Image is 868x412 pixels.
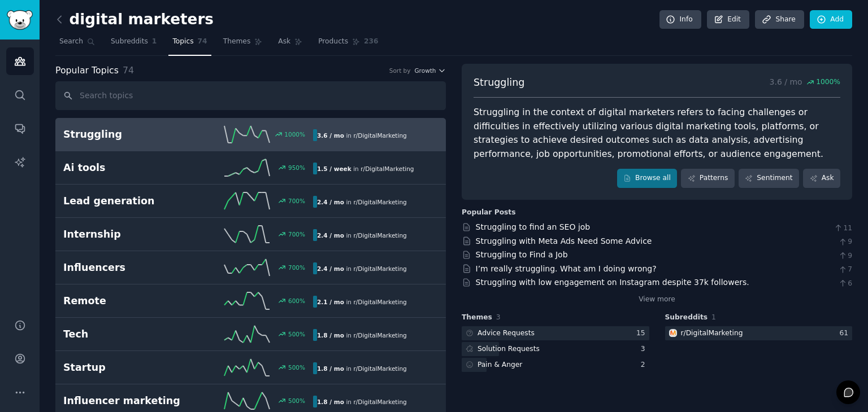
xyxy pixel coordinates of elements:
a: Struggling to Find a Job [476,250,568,259]
h2: digital marketers [55,11,214,29]
div: in [313,196,411,208]
span: 74 [198,37,207,47]
a: Sentiment [739,169,799,188]
div: in [313,296,411,308]
h2: Struggling [63,128,188,142]
span: Popular Topics [55,64,119,78]
a: Topics74 [168,33,211,56]
div: 950 % [288,164,305,172]
div: in [313,329,411,341]
a: Ask [274,33,306,56]
span: 6 [838,279,852,289]
div: in [313,262,411,274]
div: r/ DigitalMarketing [681,328,743,339]
div: Advice Requests [478,328,535,339]
span: 74 [123,65,134,76]
span: r/ DigitalMarketing [353,299,406,305]
b: 1.8 / mo [317,398,344,405]
input: Search topics [55,81,446,110]
div: Struggling in the context of digital marketers refers to facing challenges or difficulties in eff... [474,106,840,161]
div: 3 [641,344,649,354]
a: Pain & Anger2 [462,358,649,372]
span: r/ DigitalMarketing [353,365,406,372]
a: DigitalMarketingr/DigitalMarketing61 [665,326,853,340]
div: 15 [636,328,649,339]
a: Search [55,33,99,56]
span: Growth [414,67,436,74]
span: Search [59,37,83,47]
b: 2.4 / mo [317,265,344,272]
b: 2.1 / mo [317,299,344,305]
h2: Remote [63,294,188,308]
h2: Internship [63,227,188,242]
h2: Lead generation [63,194,188,208]
a: Struggling with low engagement on Instagram despite 37k followers. [476,278,749,287]
a: Ask [803,169,840,188]
span: r/ DigitalMarketing [353,232,406,239]
span: 3 [496,313,501,321]
div: 500 % [288,363,305,371]
span: r/ DigitalMarketing [353,199,406,205]
div: Solution Requests [478,344,540,354]
a: Share [755,10,804,29]
span: Themes [462,313,492,323]
a: Ai tools950%1.5 / weekin r/DigitalMarketing [55,151,446,185]
span: 11 [834,223,852,234]
span: 1 [152,37,157,47]
div: in [313,229,411,241]
span: Topics [172,37,193,47]
h2: Startup [63,361,188,375]
div: 700 % [288,264,305,271]
b: 2.4 / mo [317,199,344,205]
div: in [313,362,411,374]
div: 1000 % [284,130,305,138]
b: 1.8 / mo [317,365,344,372]
div: in [313,396,411,407]
p: 3.6 / mo [770,76,840,90]
div: 700 % [288,197,305,205]
span: r/ DigitalMarketing [353,398,406,405]
span: r/ DigitalMarketing [361,165,414,172]
span: Ask [278,37,290,47]
span: Subreddits [111,37,148,47]
img: GummySearch logo [7,10,33,30]
b: 2.4 / mo [317,232,344,239]
div: 600 % [288,297,305,305]
a: Solution Requests3 [462,342,649,356]
h2: Ai tools [63,161,188,175]
span: 9 [838,237,852,247]
div: Pain & Anger [478,360,522,370]
div: in [313,163,418,174]
button: Growth [414,67,446,74]
a: Products236 [314,33,382,56]
a: Influencers700%2.4 / moin r/DigitalMarketing [55,251,446,284]
div: Popular Posts [462,208,516,218]
div: Sort by [389,67,411,74]
a: Tech500%1.8 / moin r/DigitalMarketing [55,318,446,351]
img: DigitalMarketing [669,329,677,337]
span: 1000 % [816,77,840,87]
a: Edit [707,10,749,29]
b: 3.6 / mo [317,132,344,139]
a: Patterns [681,169,734,188]
a: Lead generation700%2.4 / moin r/DigitalMarketing [55,185,446,218]
span: Subreddits [665,313,708,323]
span: r/ DigitalMarketing [353,265,406,272]
span: 7 [838,265,852,275]
span: Struggling [474,76,524,90]
span: r/ DigitalMarketing [353,132,406,139]
b: 1.5 / week [317,165,351,172]
span: Themes [223,37,251,47]
a: Struggling with Meta Ads Need Some Advice [476,236,652,246]
span: Products [318,37,348,47]
a: Struggling1000%3.6 / moin r/DigitalMarketing [55,118,446,151]
a: Internship700%2.4 / moin r/DigitalMarketing [55,218,446,251]
a: I’m really struggling. What am I doing wrong? [476,264,657,273]
div: 500 % [288,330,305,338]
h2: Influencer marketing [63,394,188,408]
div: 700 % [288,230,305,238]
a: View more [639,295,675,305]
a: Remote600%2.1 / moin r/DigitalMarketing [55,284,446,318]
a: Struggling to find an SEO job [476,222,591,231]
a: Info [659,10,701,29]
